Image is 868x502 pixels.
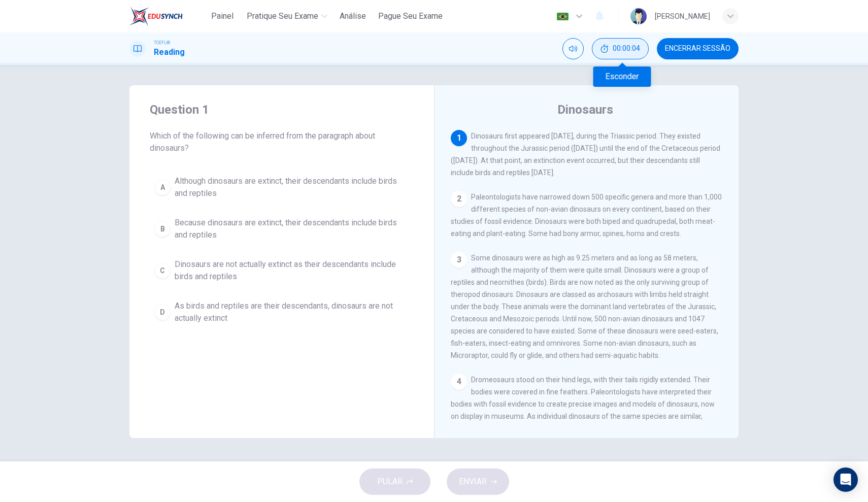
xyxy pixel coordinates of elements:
[451,254,718,359] span: Some dinosaurs were as high as 9.25 meters and as long as 58 meters, although the majority of the...
[175,217,409,241] span: Because dinosaurs are extinct, their descendants include birds and reptiles
[150,130,414,154] span: Which of the following can be inferred from the paragraph about dinosaurs?
[592,38,649,59] button: 00:00:04
[451,130,467,146] div: 1
[655,10,710,22] div: [PERSON_NAME]
[175,300,409,324] span: As birds and reptiles are their descendants, dinosaurs are not actually extinct
[451,132,720,177] span: Dinosaurs first appeared [DATE], during the Triassic period. They existed throughout the Jurassic...
[592,38,649,59] div: Esconder
[340,10,366,22] span: Análise
[657,38,739,59] button: Encerrar Sessão
[378,10,443,22] span: Pague Seu Exame
[833,467,858,492] div: Open Intercom Messenger
[451,374,467,390] div: 4
[129,6,183,26] img: EduSynch logo
[154,304,171,320] div: D
[150,171,414,204] button: AAlthough dinosaurs are extinct, their descendants include birds and reptiles
[374,7,447,25] button: Pague Seu Exame
[154,262,171,279] div: C
[630,8,647,24] img: Profile picture
[451,191,467,207] div: 2
[150,212,414,246] button: BBecause dinosaurs are extinct, their descendants include birds and reptiles
[556,13,569,20] img: pt
[562,38,584,59] div: Silenciar
[150,254,414,287] button: CDinosaurs are not actually extinct as their descendants include birds and reptiles
[613,45,640,53] span: 00:00:04
[154,46,185,58] h1: Reading
[593,66,651,87] div: Esconder
[206,7,239,25] button: Painel
[211,10,233,22] span: Painel
[150,102,414,118] h4: Question 1
[154,39,170,46] span: TOEFL®
[247,10,318,22] span: Pratique seu exame
[451,193,722,238] span: Paleontologists have narrowed down 500 specific genera and more than 1,000 different species of n...
[129,6,206,26] a: EduSynch logo
[150,295,414,329] button: DAs birds and reptiles are their descendants, dinosaurs are not actually extinct
[451,252,467,268] div: 3
[243,7,331,25] button: Pratique seu exame
[665,45,730,53] span: Encerrar Sessão
[154,221,171,237] div: B
[154,179,171,195] div: A
[175,258,409,283] span: Dinosaurs are not actually extinct as their descendants include birds and reptiles
[557,102,613,118] h4: Dinosaurs
[175,175,409,199] span: Although dinosaurs are extinct, their descendants include birds and reptiles
[336,7,370,25] button: Análise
